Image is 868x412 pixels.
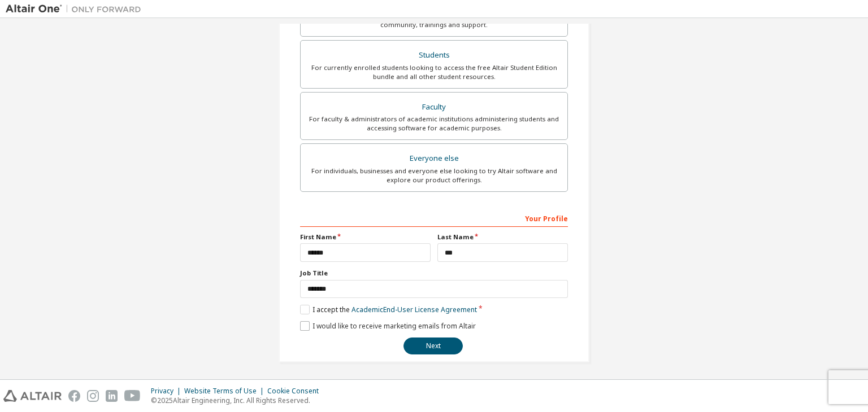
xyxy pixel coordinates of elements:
label: Job Title [300,269,568,278]
label: Last Name [437,233,568,242]
div: Your Profile [300,209,568,227]
div: Students [307,47,561,63]
div: Cookie Consent [267,387,325,396]
button: Next [403,338,463,354]
div: Privacy [151,387,184,396]
div: For individuals, businesses and everyone else looking to try Altair software and explore our prod... [307,166,561,185]
img: altair_logo.svg [3,390,62,402]
img: linkedin.svg [106,390,118,402]
img: Altair One [6,3,147,15]
label: First Name [300,233,431,242]
img: instagram.svg [87,390,99,402]
a: Academic End-User License Agreement [351,305,477,314]
div: Everyone else [307,151,561,166]
p: © 2025 Altair Engineering, Inc. All Rights Reserved. [151,396,325,405]
div: Faculty [307,99,561,115]
img: facebook.svg [68,390,80,402]
img: youtube.svg [124,390,141,402]
label: I accept the [300,305,477,314]
label: I would like to receive marketing emails from Altair [300,321,476,331]
div: Website Terms of Use [184,387,267,396]
div: For currently enrolled students looking to access the free Altair Student Edition bundle and all ... [307,63,561,81]
div: For faculty & administrators of academic institutions administering students and accessing softwa... [307,115,561,133]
